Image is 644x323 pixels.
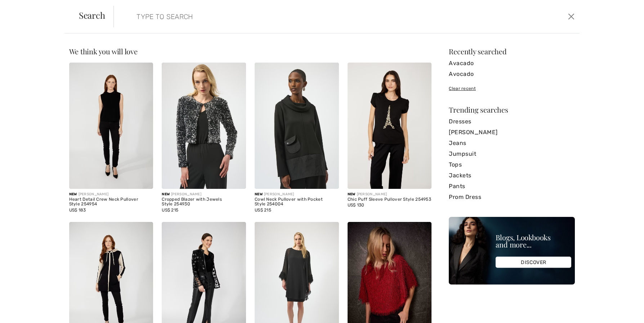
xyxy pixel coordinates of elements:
[162,197,246,207] div: Cropped Blazer with Jewels Style 254930
[255,197,339,207] div: Cowl Neck Pullover with Pocket Style 254004
[348,192,355,196] span: New
[69,208,86,213] span: US$ 183
[496,257,571,268] div: DISCOVER
[449,217,575,285] img: Blogs, Lookbooks and more...
[255,192,263,196] span: New
[449,116,575,127] a: Dresses
[449,192,575,203] a: Prom Dress
[348,197,432,202] div: Chic Puff Sleeve Pullover Style 254953
[449,138,575,149] a: Jeans
[449,159,575,170] a: Tops
[449,149,575,159] a: Jumpsuit
[449,181,575,192] a: Pants
[69,63,153,189] img: Heart Detail Crew Neck Pullover Style 254954. Black
[69,192,77,196] span: New
[162,192,246,197] div: [PERSON_NAME]
[348,203,365,208] span: US$ 130
[449,85,575,92] div: Clear recent
[131,6,457,27] input: TYPE TO SEARCH
[255,63,339,189] img: Cowl Neck Pullover with Pocket Style 254004. Black
[162,208,178,213] span: US$ 215
[566,11,577,22] button: Close
[79,11,105,19] span: Search
[348,192,432,197] div: [PERSON_NAME]
[449,58,575,69] a: Avacado
[348,63,432,189] img: Chic Puff Sleeve Pullover Style 254953. Black
[69,46,138,56] span: We think you will love
[162,63,246,189] img: Cropped Blazer with Jewels Style 254930. Black/Silver
[69,197,153,207] div: Heart Detail Crew Neck Pullover Style 254954
[449,69,575,79] a: Avocado
[162,192,170,196] span: New
[449,170,575,181] a: Jackets
[449,127,575,138] a: [PERSON_NAME]
[255,192,339,197] div: [PERSON_NAME]
[496,234,571,248] div: Blogs, Lookbooks and more...
[69,192,153,197] div: [PERSON_NAME]
[255,208,271,213] span: US$ 215
[17,5,31,12] span: Help
[449,106,575,113] div: Trending searches
[449,48,575,55] div: Recently searched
